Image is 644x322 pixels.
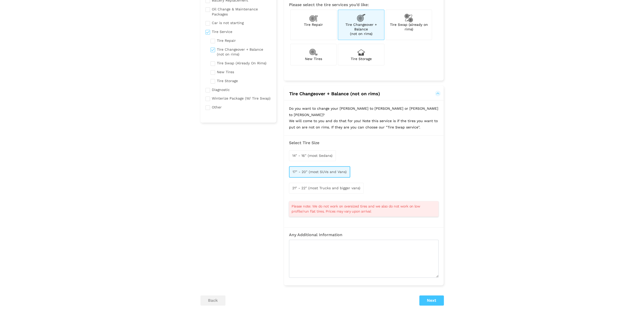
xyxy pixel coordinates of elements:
span: Tire Changeover + Balance (not on rims) [345,23,377,36]
span: 17" - 20" (most SUVs and Vans) [293,170,347,174]
p: Do you want to change your [PERSON_NAME] to [PERSON_NAME] or [PERSON_NAME] to [PERSON_NAME]? We w... [284,100,444,135]
button: back [200,295,225,306]
span: Tire Swap (already on rims) [390,23,428,31]
h3: Select Tire Size [289,141,439,145]
h3: Please select the tire services you’d like: [289,3,439,7]
span: Tire Changeover + Balance (not on rims) [289,91,380,96]
span: 21" - 22" (most Trucks and bigger vans) [292,186,360,190]
h3: Any Additional Information [289,233,439,237]
button: Tire Changeover + Balance (not on rims) [289,91,439,97]
span: New Tires [305,57,322,61]
span: 14" - 16" (most Sedans) [292,154,333,158]
button: Next [419,295,444,306]
span: Tire Storage [351,57,372,61]
span: Tire Repair [304,23,323,27]
span: Please note: We do not work on oversized tires and we also do not work on low profile/run flat ti... [292,204,430,214]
